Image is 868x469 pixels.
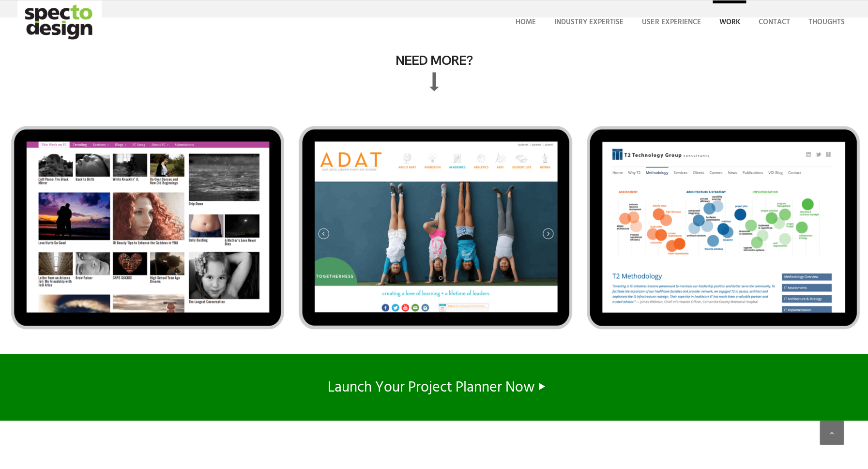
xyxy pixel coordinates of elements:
span: Work [719,16,740,28]
div: custom wordpress website fc [7,123,288,347]
a: school website adat [295,123,582,354]
a: Thoughts [802,0,851,44]
span: Industry Expertise [554,16,624,28]
a: Contact [752,0,796,44]
div: technology consulting website t2 [583,123,863,347]
span: User Experience [642,16,700,28]
span: Launch Your Project Planner Now [328,376,535,399]
span: Thoughts [808,16,844,28]
a: User Experience [636,0,707,44]
a: Industry Expertise [548,0,630,44]
div: school website adat [295,123,575,347]
h2: Need More? [24,53,844,68]
img: specto-logo-2020 [17,0,102,44]
a: Home [509,0,542,44]
span: Home [516,16,536,28]
a: Work [713,0,746,44]
span: Contact [758,16,790,28]
a: custom wordpress website fc [7,123,295,354]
